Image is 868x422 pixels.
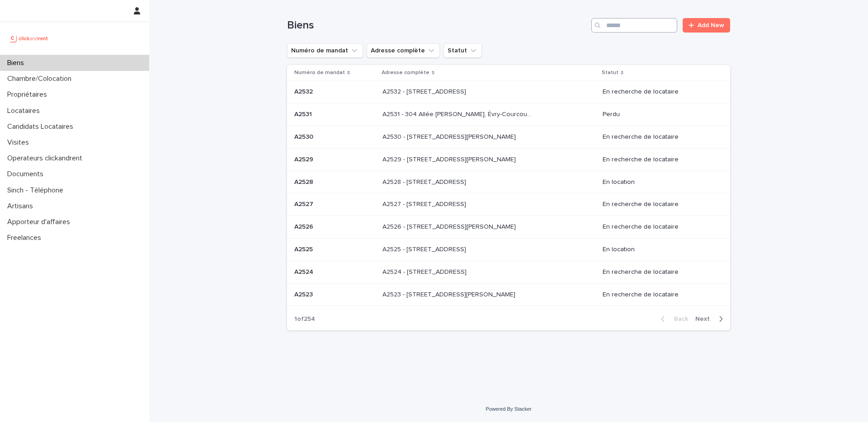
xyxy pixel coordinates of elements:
p: 1 of 254 [287,308,322,330]
p: A2525 - [STREET_ADDRESS] [382,244,468,253]
tr: A2523A2523 A2523 - [STREET_ADDRESS][PERSON_NAME]A2523 - [STREET_ADDRESS][PERSON_NAME] En recherch... [287,283,730,306]
button: Back [654,315,692,323]
p: A2528 - [STREET_ADDRESS] [382,177,468,186]
p: A2524 - [STREET_ADDRESS] [382,267,468,276]
p: A2528 [294,177,315,186]
p: A2529 [294,154,315,164]
a: Add New [683,18,730,33]
p: Artisans [4,202,40,211]
p: Adresse complète [382,68,429,78]
p: Visites [4,138,36,147]
p: En location [603,246,716,253]
p: Statut [602,68,618,78]
p: A2532 [294,86,315,96]
p: A2527 [294,199,315,208]
p: A2523 [294,289,315,299]
p: En location [603,178,716,186]
button: Adresse complète [367,43,440,58]
p: Sinch - Téléphone [4,186,71,195]
p: En recherche de locataire [603,268,716,276]
button: Next [692,315,730,323]
p: En recherche de locataire [603,201,716,208]
span: Next [695,316,715,322]
p: Documents [4,170,51,178]
p: Apporteur d'affaires [4,218,77,226]
button: Numéro de mandat [287,43,363,58]
p: A2526 - [STREET_ADDRESS][PERSON_NAME] [382,221,518,231]
tr: A2527A2527 A2527 - [STREET_ADDRESS]A2527 - [STREET_ADDRESS] En recherche de locataire [287,193,730,216]
p: A2529 - 14 rue Honoré de Balzac, Garges-lès-Gonesse 95140 [382,154,518,164]
input: Search [591,18,677,33]
button: Statut [443,43,482,58]
p: Locataires [4,107,47,115]
tr: A2526A2526 A2526 - [STREET_ADDRESS][PERSON_NAME]A2526 - [STREET_ADDRESS][PERSON_NAME] En recherch... [287,216,730,239]
p: A2532 - [STREET_ADDRESS] [382,86,468,96]
p: A2526 [294,221,315,231]
tr: A2525A2525 A2525 - [STREET_ADDRESS]A2525 - [STREET_ADDRESS] En location [287,238,730,261]
a: Powered By Stacker [486,406,531,412]
p: A2523 - 18 quai Alphonse Le Gallo, Boulogne-Billancourt 92100 [382,289,517,299]
p: A2530 - [STREET_ADDRESS][PERSON_NAME] [382,131,518,141]
p: Operateurs clickandrent [4,154,90,163]
span: Back [669,316,688,322]
p: En recherche de locataire [603,88,716,96]
p: En recherche de locataire [603,291,716,299]
tr: A2532A2532 A2532 - [STREET_ADDRESS]A2532 - [STREET_ADDRESS] En recherche de locataire [287,81,730,103]
p: Biens [4,59,31,67]
span: Add New [698,22,724,28]
p: En recherche de locataire [603,223,716,231]
p: En recherche de locataire [603,133,716,141]
p: A2525 [294,244,315,253]
p: A2530 [294,131,315,141]
p: Perdu [603,111,716,118]
p: Propriétaires [4,90,54,99]
img: UCB0brd3T0yccxBKYDjQ [7,29,51,47]
tr: A2531A2531 A2531 - 304 Allée [PERSON_NAME], Évry-Courcouronnes 91000A2531 - 304 Allée [PERSON_NAM... [287,103,730,126]
p: Candidats Locataires [4,122,80,131]
p: Chambre/Colocation [4,75,79,83]
p: A2531 - 304 Allée Pablo Neruda, Évry-Courcouronnes 91000 [382,109,535,118]
p: Freelances [4,234,48,242]
h1: Biens [287,19,588,32]
tr: A2528A2528 A2528 - [STREET_ADDRESS]A2528 - [STREET_ADDRESS] En location [287,171,730,193]
tr: A2529A2529 A2529 - [STREET_ADDRESS][PERSON_NAME]A2529 - [STREET_ADDRESS][PERSON_NAME] En recherch... [287,148,730,171]
p: A2524 [294,267,315,276]
p: En recherche de locataire [603,156,716,164]
p: A2527 - [STREET_ADDRESS] [382,199,468,208]
tr: A2524A2524 A2524 - [STREET_ADDRESS]A2524 - [STREET_ADDRESS] En recherche de locataire [287,261,730,283]
p: A2531 [294,109,314,118]
p: Numéro de mandat [294,68,345,78]
tr: A2530A2530 A2530 - [STREET_ADDRESS][PERSON_NAME]A2530 - [STREET_ADDRESS][PERSON_NAME] En recherch... [287,126,730,148]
